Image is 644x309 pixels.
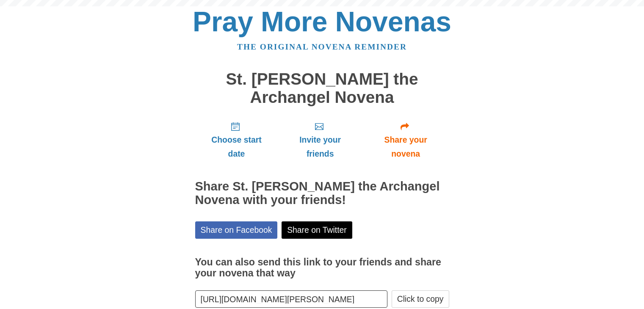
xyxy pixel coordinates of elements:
[392,290,449,308] button: Click to copy
[195,221,278,239] a: Share on Facebook
[204,133,270,161] span: Choose start date
[362,115,449,165] a: Share your novena
[195,180,449,207] h2: Share St. [PERSON_NAME] the Archangel Novena with your friends!
[195,115,278,165] a: Choose start date
[193,6,451,37] a: Pray More Novenas
[195,70,449,106] h1: St. [PERSON_NAME] the Archangel Novena
[237,42,407,51] a: The original novena reminder
[282,221,352,239] a: Share on Twitter
[286,133,354,161] span: Invite your friends
[195,257,449,279] h3: You can also send this link to your friends and share your novena that way
[371,133,441,161] span: Share your novena
[278,115,362,165] a: Invite your friends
